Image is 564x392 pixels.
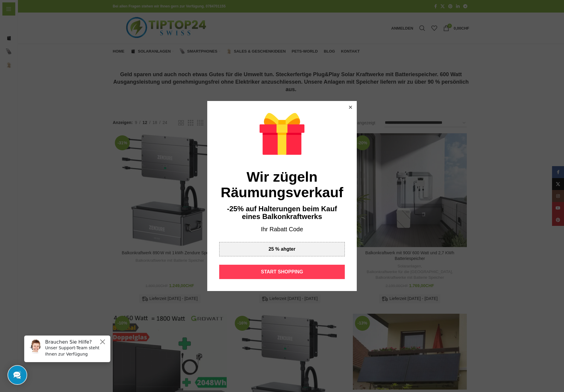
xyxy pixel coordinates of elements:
[219,205,345,221] div: -25% auf Halterungen beim Kauf eines Balkonkraftwerks
[26,8,87,14] h6: Brauchen Sie Hilfe?
[219,225,345,234] div: Ihr Rabatt Code
[219,242,345,256] div: 25 % ahgter
[80,7,87,15] button: Close
[219,169,345,200] div: Wir zügeln Räumungsverkauf
[269,247,295,252] div: 25 % ahgter
[26,14,87,27] p: Unser Support-Team steht Ihnen zur Verfügung
[219,265,345,279] div: START SHOPPING
[8,8,23,23] img: Customer service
